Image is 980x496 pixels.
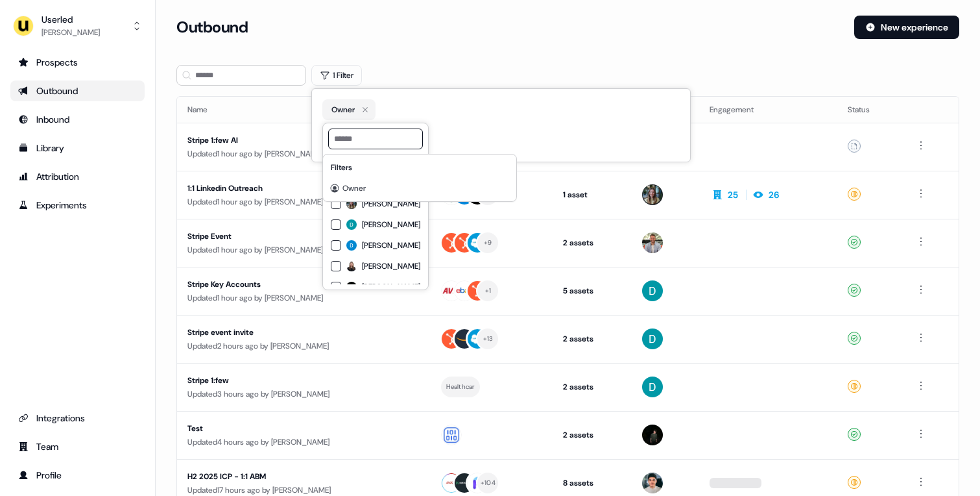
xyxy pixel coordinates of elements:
[10,408,145,428] a: Go to integrations
[10,81,145,101] a: Go to outbound experience
[18,84,137,97] div: Outbound
[362,240,420,251] span: [PERSON_NAME]
[446,381,475,393] div: Healthcare
[18,412,137,425] div: Integrations
[642,232,663,253] img: Oliver
[837,97,903,123] th: Status
[187,147,419,160] div: Updated 1 hour ago by [PERSON_NAME]
[187,374,419,387] div: Stripe 1:few
[10,52,145,73] a: Go to prospects
[485,285,492,297] div: + 1
[187,340,419,353] div: Updated 2 hours ago by [PERSON_NAME]
[642,377,663,397] img: David
[10,465,145,486] a: Go to profile
[10,436,145,457] a: Go to team
[187,470,419,483] div: H2 2025 ICP - 1:1 ABM
[563,428,621,441] div: 2 assets
[563,332,621,345] div: 2 assets
[18,199,137,212] div: Experiments
[346,240,357,251] img: member avatar
[187,388,419,401] div: Updated 3 hours ago by [PERSON_NAME]
[362,282,420,292] span: [PERSON_NAME]
[187,243,419,256] div: Updated 1 hour ago by [PERSON_NAME]
[642,425,663,445] img: Henry
[362,199,420,209] span: [PERSON_NAME]
[642,329,663,349] img: David
[18,440,137,453] div: Team
[642,473,663,493] img: Vincent
[563,477,621,490] div: 8 assets
[563,284,621,297] div: 5 assets
[728,188,738,201] div: 25
[563,236,621,249] div: 2 assets
[311,65,362,86] button: 1 Filter
[483,333,494,345] div: + 13
[187,230,419,243] div: Stripe Event
[187,195,419,208] div: Updated 1 hour ago by [PERSON_NAME]
[10,195,145,216] a: Go to experiments
[769,188,779,201] div: 26
[177,97,429,123] th: Name
[642,184,663,205] img: Charlotte
[18,170,137,183] div: Attribution
[18,142,137,155] div: Library
[346,199,357,209] img: member avatar
[346,282,357,292] img: member avatar
[10,109,145,130] a: Go to Inbound
[187,291,419,304] div: Updated 1 hour ago by [PERSON_NAME]
[346,219,357,230] img: member avatar
[326,157,514,178] div: Filters
[346,261,357,271] img: member avatar
[642,280,663,301] img: David
[484,237,492,249] div: + 9
[10,138,145,158] a: Go to templates
[187,134,419,147] div: Stripe 1:few AI
[362,219,420,230] span: [PERSON_NAME]
[187,422,419,435] div: Test
[481,477,496,489] div: + 104
[854,16,959,39] button: New experience
[187,182,419,195] div: 1:1 Linkedin Outreach
[18,469,137,482] div: Profile
[362,261,420,271] span: [PERSON_NAME]
[699,97,837,123] th: Engagement
[18,56,137,69] div: Prospects
[10,166,145,187] a: Go to attribution
[342,183,366,193] span: Owner
[187,326,419,339] div: Stripe event invite
[42,26,100,39] div: [PERSON_NAME]
[176,18,248,37] h3: Outbound
[187,278,419,291] div: Stripe Key Accounts
[322,154,517,202] div: Add Filter
[42,13,100,26] div: Userled
[187,436,419,449] div: Updated 4 hours ago by [PERSON_NAME]
[563,380,621,393] div: 2 assets
[18,113,137,126] div: Inbound
[563,188,621,201] div: 1 asset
